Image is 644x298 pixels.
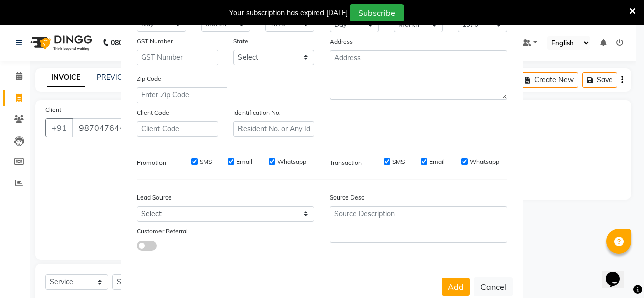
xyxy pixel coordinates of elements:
[233,121,315,137] input: Resident No. or Any Id
[200,157,212,166] label: SMS
[470,157,499,166] label: Whatsapp
[474,277,513,296] button: Cancel
[137,37,173,46] label: GST Number
[137,158,166,167] label: Promotion
[137,193,172,202] label: Lead Source
[442,278,470,296] button: Add
[137,74,162,83] label: Zip Code
[233,37,248,46] label: State
[330,37,353,46] label: Address
[392,157,405,166] label: SMS
[233,108,281,117] label: Identification No.
[137,227,188,236] label: Customer Referral
[330,193,364,202] label: Source Desc
[330,158,362,167] label: Transaction
[229,8,348,18] div: Your subscription has expired [DATE]
[236,157,252,166] label: Email
[602,258,634,288] iframe: chat widget
[137,50,218,65] input: GST Number
[137,108,169,117] label: Client Code
[350,4,404,21] button: Subscribe
[429,157,445,166] label: Email
[137,87,227,103] input: Enter Zip Code
[137,121,218,137] input: Client Code
[277,157,306,166] label: Whatsapp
